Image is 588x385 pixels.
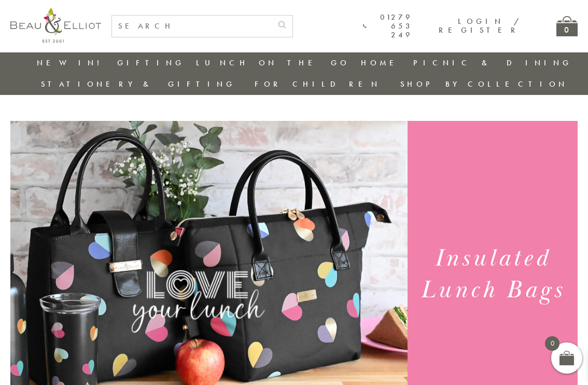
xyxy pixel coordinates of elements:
a: Login / Register [439,16,520,35]
img: logo [10,8,101,43]
a: Gifting [117,58,185,68]
a: Picnic & Dining [413,58,572,68]
a: Shop by collection [400,79,568,89]
a: 0 [556,16,578,36]
a: Stationery & Gifting [41,79,235,89]
a: For Children [255,79,381,89]
a: New in! [37,58,106,68]
input: SEARCH [112,16,272,37]
a: 01279 653 249 [363,13,413,40]
h1: Insulated Lunch Bags [416,243,569,306]
a: Lunch On The Go [196,58,349,68]
a: Home [361,58,402,68]
span: 0 [545,336,559,351]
